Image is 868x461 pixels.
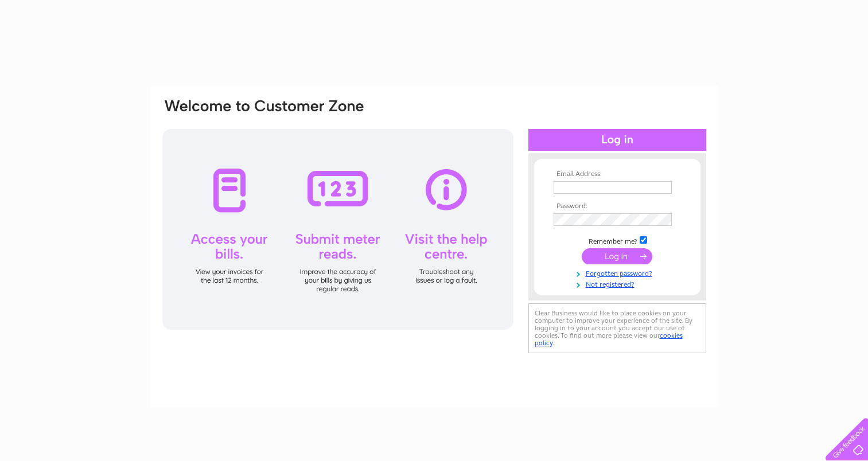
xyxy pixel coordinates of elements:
td: Remember me? [551,235,684,246]
a: cookies policy [535,331,683,347]
a: Not registered? [554,278,684,289]
th: Password: [551,202,684,210]
a: Forgotten password? [554,267,684,278]
div: Clear Business would like to place cookies on your computer to improve your experience of the sit... [528,303,706,353]
th: Email Address: [551,170,684,178]
input: Submit [582,248,652,264]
